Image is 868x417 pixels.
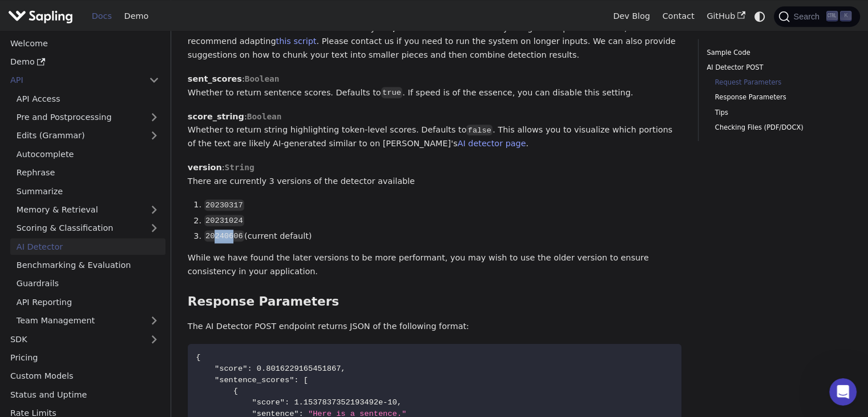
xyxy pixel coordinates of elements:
span: "score" [215,364,247,373]
strong: version [188,163,222,172]
span: , [341,364,345,373]
iframe: Intercom live chat [829,378,857,406]
code: 20231024 [204,215,244,226]
p: : There are currently 3 versions of the detector available [188,161,681,189]
img: Sapling.ai [8,8,73,25]
a: Memory & Retrieval [10,202,165,218]
span: "sentence_scores" [215,376,294,384]
a: API Access [10,90,165,107]
p: While we have found the later versions to be more performant, you may wish to use the older versi... [188,251,681,279]
a: Sample Code [706,47,847,58]
span: : [285,398,289,407]
span: { [233,387,238,395]
li: (current default) [204,230,682,243]
a: API [4,72,143,89]
button: Search (Ctrl+K) [774,6,859,27]
span: 1.1537837352193492e-10 [294,398,397,407]
span: "score" [252,398,285,407]
code: true [381,87,403,98]
a: Welcome [4,35,165,51]
a: API Reporting [10,294,165,310]
p: : Whether to return sentence scores. Defaults to . If speed is of the essence, you can disable th... [188,73,681,100]
a: Rephrase [10,165,165,181]
a: Contact [656,7,701,25]
a: Benchmarking & Evaluation [10,257,165,274]
a: Demo [118,7,155,25]
a: Pre and Postprocessing [10,109,165,126]
a: Checking Files (PDF/DOCX) [715,122,843,133]
strong: 200,000 characters [376,23,465,33]
code: 20240606 [204,230,244,242]
a: Guardrails [10,275,165,292]
a: Team Management [10,312,165,329]
h3: Response Parameters [188,294,681,310]
strong: score_string [188,112,244,121]
a: Summarize [10,183,165,199]
a: AI Detector [10,238,165,255]
a: Docs [86,7,118,25]
span: Search [790,12,826,21]
p: : Whether to return string highlighting token-level scores. Defaults to . This allows you to visu... [188,110,681,151]
span: , [397,398,402,407]
a: Autocomplete [10,146,165,162]
a: AI detector page [458,139,526,148]
a: Edits (Grammar) [10,127,165,144]
code: false [466,125,492,136]
a: AI Detector POST [706,62,847,73]
span: : [294,376,298,384]
a: Request Parameters [715,77,843,88]
span: String [225,163,255,172]
button: Switch between dark and light mode (currently system mode) [752,8,768,25]
a: Status and Uptime [4,386,165,403]
a: Custom Models [4,368,165,384]
strong: sent_scores [188,74,242,83]
button: Expand sidebar category 'SDK' [143,331,165,347]
a: Pricing [4,350,165,366]
a: Demo [4,54,165,70]
a: Tips [715,107,843,118]
span: : [247,364,252,373]
span: [ [304,376,308,384]
button: Collapse sidebar category 'API' [143,72,165,89]
p: : Text to run detection on. The limit is currently . If latency is high or requests time out, we ... [188,8,681,62]
a: Dev Blog [607,7,656,25]
span: 0.8016229165451867 [257,364,341,373]
a: GitHub [700,7,751,25]
a: this script [276,37,317,46]
a: SDK [4,331,143,347]
code: 20230317 [204,199,244,211]
a: Sapling.ai [8,8,77,25]
span: Boolean [247,112,282,121]
kbd: K [840,11,851,21]
a: Scoring & Classification [10,220,165,236]
a: Response Parameters [715,92,843,103]
p: The AI Detector POST endpoint returns JSON of the following format: [188,320,681,334]
span: Boolean [245,74,280,83]
span: { [196,353,200,362]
